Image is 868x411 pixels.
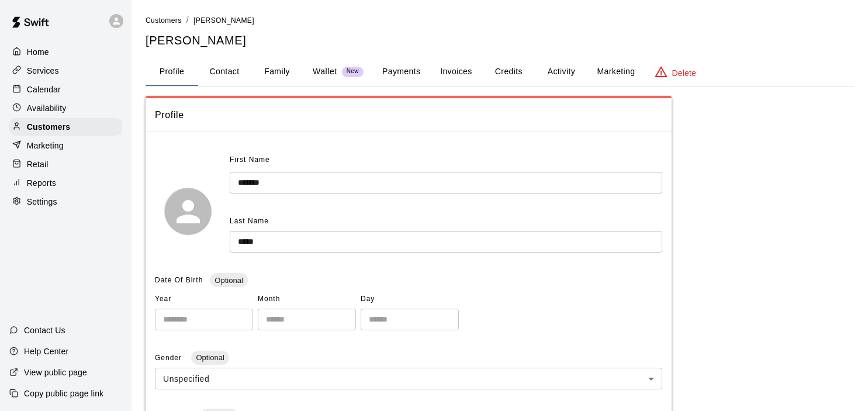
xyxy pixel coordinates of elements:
span: Optional [210,276,247,285]
a: Services [9,62,122,80]
p: Copy public page link [24,388,103,399]
button: Profile [146,58,198,86]
span: Month [258,290,356,309]
nav: breadcrumb [146,14,854,27]
p: Reports [27,177,56,189]
a: Customers [9,118,122,136]
p: Availability [27,102,67,114]
span: First Name [230,151,270,170]
button: Family [251,58,303,86]
button: Credits [482,58,535,86]
p: Contact Us [24,324,65,336]
button: Marketing [587,58,644,86]
a: Marketing [9,137,122,154]
p: View public page [24,367,87,378]
span: Last Name [230,217,269,225]
p: Wallet [313,65,337,78]
p: Calendar [27,84,61,95]
p: Settings [27,196,57,208]
span: Gender [155,354,184,362]
button: Payments [373,58,430,86]
div: basic tabs example [146,58,854,86]
span: Profile [155,108,662,123]
a: Settings [9,193,122,210]
p: Help Center [24,346,68,357]
div: Unspecified [155,368,662,389]
button: Activity [535,58,587,86]
p: Home [27,46,49,58]
a: Availability [9,99,122,117]
span: Optional [191,353,229,362]
h5: [PERSON_NAME] [146,33,854,49]
span: [PERSON_NAME] [193,16,254,25]
span: Customers [146,16,182,25]
button: Contact [198,58,251,86]
p: Retail [27,158,49,170]
a: Retail [9,156,122,173]
a: Calendar [9,81,122,98]
a: Customers [146,15,182,25]
p: Customers [27,121,70,133]
p: Marketing [27,140,64,151]
span: New [342,68,364,75]
span: Day [361,290,459,309]
p: Services [27,65,59,77]
a: Home [9,43,122,61]
button: Invoices [430,58,482,86]
li: / [186,14,189,26]
a: Reports [9,174,122,192]
span: Date Of Birth [155,276,203,284]
span: Year [155,290,253,309]
p: Delete [672,67,696,79]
